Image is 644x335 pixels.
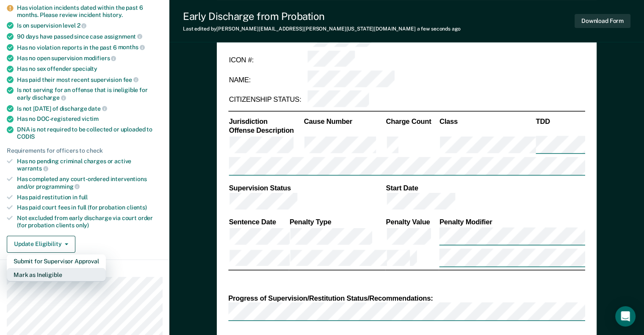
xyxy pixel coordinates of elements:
div: Has paid their most recent supervision [17,76,163,84]
div: Has no violation reports in the past 6 [17,44,163,51]
th: Start Date [385,183,585,193]
th: TDD [535,117,585,126]
span: warrants [17,165,48,172]
td: NAME: [228,70,307,90]
span: modifiers [84,55,116,61]
div: Has no pending criminal charges or active [17,158,163,172]
div: Has no DOC-registered [17,115,163,123]
button: Mark as Ineligible [7,268,106,282]
td: CITIZENSHIP STATUS: [228,90,307,110]
span: date [88,105,107,112]
th: Jurisdiction [228,117,303,126]
td: ICON #: [228,50,307,70]
th: Penalty Modifier [439,218,585,227]
div: Is on supervision level [17,22,163,29]
span: full [79,194,88,201]
span: months [118,44,145,50]
div: Not excluded from early discharge via court order (for probation clients [17,215,163,229]
span: specialty [72,65,97,72]
span: a few seconds ago [417,26,461,32]
th: Class [439,117,535,126]
div: Open Intercom Messenger [615,306,636,327]
div: Early Discharge from Probation [183,10,461,22]
th: Charge Count [385,117,439,126]
div: Has no open supervision [17,54,163,62]
th: Penalty Type [289,218,386,227]
div: 90 days have passed since case [17,33,163,40]
th: Supervision Status [228,183,385,193]
span: programming [36,183,80,190]
span: assignment [104,33,142,40]
div: Has violation incidents dated within the past 6 months. Please review incident history. [17,4,163,19]
button: Submit for Supervisor Approval [7,254,106,268]
div: Has no sex offender [17,65,163,73]
div: Progress of Supervision/Restitution Status/Recommendations: [228,293,585,303]
div: Has completed any court-ordered interventions and/or [17,176,163,190]
span: victim [82,115,99,122]
span: fee [123,76,138,83]
span: 2 [77,22,87,29]
span: CODIS [17,133,35,140]
th: Cause Number [303,117,385,126]
button: Download Form [575,14,630,28]
th: Sentence Date [228,218,289,227]
div: Is not [DATE] of discharge [17,105,163,112]
span: clients) [127,204,147,211]
button: Update Eligibility [7,236,75,253]
div: Is not serving for an offense that is ineligible for early [17,87,163,101]
div: Has paid restitution in [17,194,163,201]
th: Penalty Value [385,218,439,227]
span: discharge [32,94,66,101]
span: only) [76,222,89,229]
div: Requirements for officers to check [7,147,163,154]
th: Offense Description [228,126,303,135]
div: Has paid court fees in full (for probation [17,204,163,211]
div: Last edited by [PERSON_NAME][EMAIL_ADDRESS][PERSON_NAME][US_STATE][DOMAIN_NAME] [183,26,461,32]
div: DNA is not required to be collected or uploaded to [17,126,163,140]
